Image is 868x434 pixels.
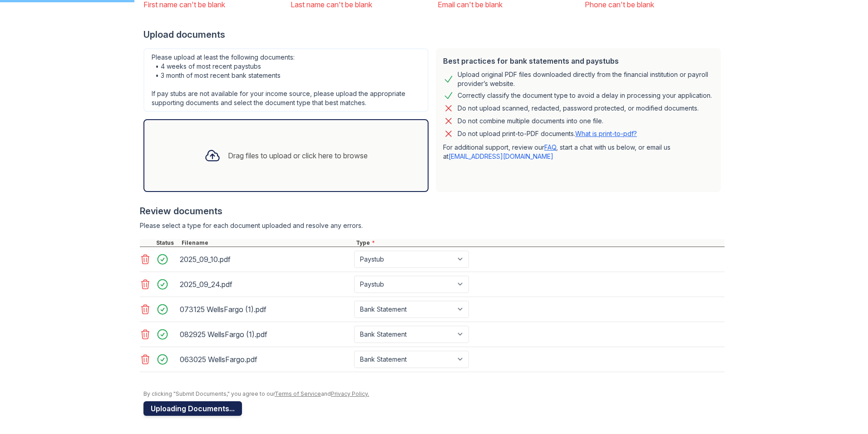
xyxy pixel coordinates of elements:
[143,401,242,416] button: Uploading Documents...
[143,390,725,398] div: By clicking "Submit Documents," you agree to our and
[331,390,369,397] a: Privacy Policy.
[443,56,714,66] div: Best practices for bank statements and paystubs
[458,103,699,114] div: Do not upload scanned, redacted, password protected, or modified documents.
[575,130,637,137] a: What is print-to-pdf?
[458,90,712,101] div: Correctly classify the document type to avoid a delay in processing your application.
[275,390,321,397] a: Terms of Service
[143,28,725,41] div: Upload documents
[458,116,603,126] div: Do not combine multiple documents into one file.
[180,277,350,292] div: 2025_09_24.pdf
[140,205,725,217] div: Review documents
[180,352,350,367] div: 063025 WellsFargo.pdf
[449,152,553,160] a: [EMAIL_ADDRESS][DOMAIN_NAME]
[544,143,556,151] a: FAQ
[458,129,637,138] p: Do not upload print-to-PDF documents.
[228,150,368,161] div: Drag files to upload or click here to browse
[354,239,725,247] div: Type
[180,327,350,342] div: 082925 WellsFargo (1).pdf
[154,239,180,247] div: Status
[180,239,354,247] div: Filename
[458,70,714,88] div: Upload original PDF files downloaded directly from the financial institution or payroll provider’...
[443,143,714,161] p: For additional support, review our , start a chat with us below, or email us at
[180,252,350,267] div: 2025_09_10.pdf
[143,48,429,112] div: Please upload at least the following documents: • 4 weeks of most recent paystubs • 3 month of mo...
[180,302,350,317] div: 073125 WellsFargo (1).pdf
[140,221,725,230] div: Please select a type for each document uploaded and resolve any errors.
